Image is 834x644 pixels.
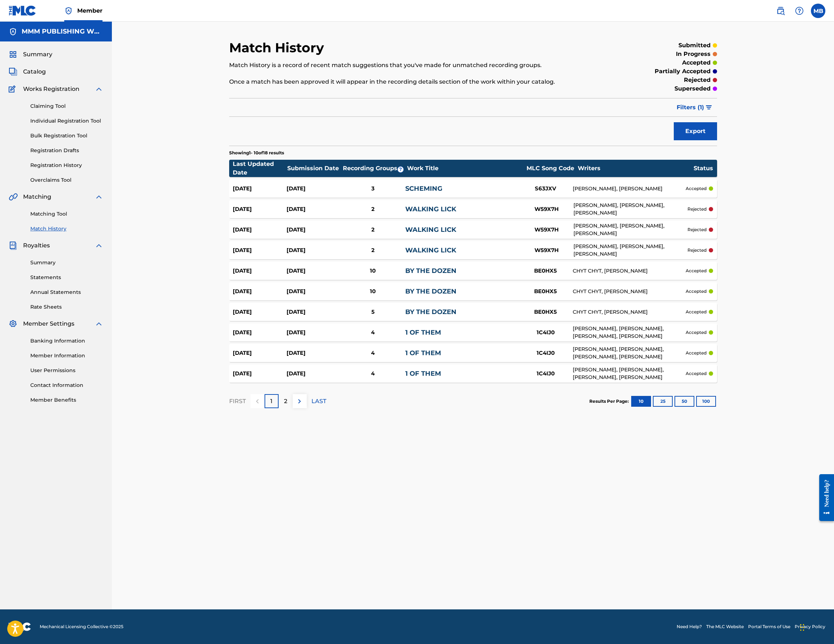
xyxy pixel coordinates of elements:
div: 4 [340,328,405,337]
div: 10 [340,287,405,296]
button: Filters (1) [672,98,717,116]
div: 10 [340,267,405,275]
p: superseded [674,84,711,93]
div: [DATE] [233,226,287,234]
div: [DATE] [233,349,287,357]
div: [PERSON_NAME], [PERSON_NAME], [PERSON_NAME] [573,222,687,237]
div: MLC Song Code [523,164,577,173]
div: [DATE] [233,205,287,213]
div: [DATE] [287,205,341,213]
div: W59X7H [519,205,573,213]
a: Statements [30,274,103,281]
p: accepted [686,268,707,274]
p: 1 [270,397,272,406]
a: WALKING LICK [405,226,456,234]
a: Member Information [30,352,103,360]
div: [PERSON_NAME], [PERSON_NAME] [573,185,686,193]
div: Work Title [407,164,523,173]
a: Claiming Tool [30,102,103,110]
a: Public Search [773,4,788,18]
p: accepted [686,309,707,315]
div: BE0HX5 [519,267,573,275]
a: Registration History [30,162,103,169]
div: CHYT CHYT, [PERSON_NAME] [573,267,686,275]
p: accepted [686,288,707,295]
div: [DATE] [287,267,340,275]
p: submitted [678,41,711,50]
a: Need Help? [677,623,702,630]
p: FIRST [229,397,246,406]
div: [DATE] [287,226,341,234]
p: rejected [687,226,707,233]
a: WALKING LICK [405,246,456,254]
div: User Menu [811,4,825,18]
a: CatalogCatalog [9,67,46,76]
div: 4 [340,349,405,357]
div: Recording Groups [342,164,407,173]
div: Submission Date [287,164,341,173]
p: accepted [686,185,707,192]
p: accepted [686,370,707,377]
div: 2 [341,205,406,213]
p: accepted [686,350,707,356]
div: 4 [340,370,405,378]
div: [DATE] [233,246,287,255]
div: [DATE] [287,287,340,296]
span: Catalog [23,67,46,76]
img: Summary [9,50,17,59]
img: filter [706,105,712,110]
img: Accounts [9,27,17,36]
img: Works Registration [9,85,18,93]
div: 2 [341,246,406,255]
p: accepted [682,58,711,67]
p: in progress [676,50,711,58]
button: 10 [631,396,651,407]
div: W59X7H [519,246,573,255]
a: 1 OF THEM [405,370,441,378]
a: The MLC Website [706,623,744,630]
div: [DATE] [287,185,340,193]
span: Royalties [23,241,50,250]
button: 25 [653,396,673,407]
img: expand [95,85,103,93]
a: 1 OF THEM [405,328,441,336]
a: SCHEMING [405,185,442,193]
span: Filters ( 1 ) [677,103,704,112]
a: WALKING LICK [405,205,456,213]
a: User Permissions [30,367,103,374]
a: Contact Information [30,381,103,389]
a: Portal Terms of Use [748,623,790,630]
span: ? [398,167,403,172]
img: logo [9,622,31,631]
a: Registration Drafts [30,147,103,154]
button: 50 [674,396,694,407]
img: Member Settings [9,319,17,328]
div: 1C4IJ0 [519,349,573,357]
div: 3 [340,185,405,193]
div: [DATE] [233,308,287,316]
p: Once a match has been approved it will appear in the recording details section of the work within... [229,78,605,86]
img: Top Rightsholder [64,6,73,15]
a: Rate Sheets [30,303,103,311]
p: rejected [684,76,711,84]
a: BY THE DOZEN [405,287,457,295]
div: W59X7H [519,226,573,234]
p: Match History is a record of recent match suggestions that you've made for unmatched recording gr... [229,61,605,70]
p: accepted [686,329,707,336]
span: Member [77,6,102,15]
div: [DATE] [287,370,340,378]
div: Drag [800,617,804,638]
a: BY THE DOZEN [405,308,457,316]
div: S63JXV [519,185,573,193]
div: Status [694,164,713,173]
div: Writers [578,164,693,173]
a: Member Benefits [30,396,103,404]
div: [DATE] [287,308,340,316]
div: [DATE] [233,267,287,275]
div: 1C4IJ0 [519,370,573,378]
iframe: Chat Widget [798,609,834,644]
p: Showing 1 - 10 of 18 results [229,150,284,156]
div: CHYT CHYT, [PERSON_NAME] [573,308,686,316]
